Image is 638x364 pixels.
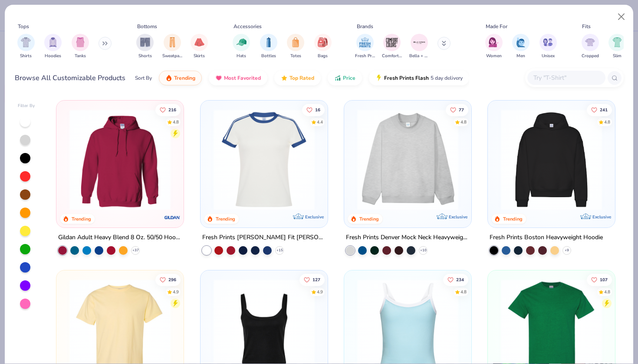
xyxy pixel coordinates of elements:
button: Price [328,71,362,85]
span: 5 day delivery [431,73,463,83]
div: filter for Bella + Canvas [409,34,429,59]
button: filter button [260,34,277,59]
div: filter for Skirts [191,34,208,59]
span: 296 [168,278,176,282]
span: Fresh Prints Flash [384,75,429,81]
div: filter for Hats [233,34,250,59]
span: Slim [613,53,622,59]
img: Comfort Colors Image [385,36,398,49]
span: Unisex [542,53,555,59]
div: Fresh Prints [PERSON_NAME] Fit [PERSON_NAME] Shirt with Stripes [202,232,326,243]
span: 16 [315,107,320,112]
img: Totes Image [291,37,300,47]
button: filter button [512,34,529,59]
img: e5540c4d-e74a-4e58-9a52-192fe86bec9f [209,109,319,210]
div: Brands [357,23,373,30]
img: Shirts Image [21,37,31,47]
button: filter button [409,34,429,59]
div: Accessories [233,23,262,30]
span: Bags [318,53,328,59]
span: Fresh Prints [355,53,375,59]
button: filter button [582,34,599,59]
span: Exclusive [449,214,467,220]
span: + 10 [420,248,426,253]
img: most_fav.gif [215,75,222,81]
button: Most Favorited [209,71,267,85]
button: Close [613,9,630,25]
span: Bottles [261,53,276,59]
span: Exclusive [305,214,324,220]
button: filter button [44,34,62,59]
img: Shorts Image [140,37,150,47]
div: 4.9 [173,289,179,296]
button: filter button [162,34,182,59]
span: 234 [456,278,464,282]
div: filter for Fresh Prints [355,34,375,59]
div: Browse All Customizable Products [15,73,125,83]
img: Men Image [516,37,526,47]
span: + 15 [276,248,283,253]
div: Tops [18,23,29,30]
span: Totes [290,53,301,59]
button: filter button [191,34,208,59]
button: filter button [355,34,375,59]
div: filter for Men [512,34,529,59]
button: Fresh Prints Flash5 day delivery [369,71,469,85]
span: Most Favorited [224,75,261,81]
button: filter button [608,34,626,59]
input: Try "T-Shirt" [533,73,599,83]
span: 127 [312,278,320,282]
div: Bottoms [137,23,157,30]
span: 107 [600,278,608,282]
img: Hoodies Image [48,37,58,47]
button: filter button [72,34,89,59]
span: 241 [600,107,608,112]
div: filter for Unisex [539,34,557,59]
img: f5d85501-0dbb-4ee4-b115-c08fa3845d83 [353,109,463,210]
span: + 37 [132,248,139,253]
div: 4.8 [604,119,610,125]
div: Sort By [135,74,152,82]
button: Trending [159,71,202,85]
div: filter for Women [485,34,503,59]
button: Top Rated [274,71,321,85]
div: filter for Slim [608,34,626,59]
img: Cropped Image [585,37,595,47]
button: filter button [136,34,154,59]
div: filter for Totes [287,34,304,59]
button: filter button [17,34,35,59]
button: Like [155,104,181,116]
div: filter for Cropped [582,34,599,59]
img: TopRated.gif [281,75,288,81]
div: filter for Shorts [136,34,154,59]
span: + 9 [565,248,569,253]
img: Tanks Image [76,37,85,47]
div: 4.4 [316,119,322,125]
img: Women Image [489,37,499,47]
button: filter button [233,34,250,59]
div: Made For [486,23,507,30]
span: Shirts [20,53,32,59]
span: Cropped [582,53,599,59]
div: 4.8 [460,119,467,125]
span: Women [486,53,502,59]
span: Skirts [194,53,205,59]
img: 01756b78-01f6-4cc6-8d8a-3c30c1a0c8ac [65,109,175,210]
div: Fits [582,23,591,30]
span: Hats [237,53,246,59]
div: 4.8 [604,289,610,296]
button: Like [302,104,324,116]
img: Bottles Image [264,37,273,47]
img: Gildan logo [164,209,181,226]
div: filter for Shirts [17,34,35,59]
button: filter button [485,34,503,59]
span: Hoodies [45,53,61,59]
div: 4.9 [316,289,322,296]
div: Fresh Prints Boston Heavyweight Hoodie [490,232,603,243]
div: Gildan Adult Heavy Blend 8 Oz. 50/50 Hooded Sweatshirt [58,232,182,243]
img: 91acfc32-fd48-4d6b-bdad-a4c1a30ac3fc [497,109,606,210]
div: filter for Hoodies [44,34,62,59]
span: Trending [174,75,195,81]
button: Like [446,104,468,116]
img: Unisex Image [543,37,553,47]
